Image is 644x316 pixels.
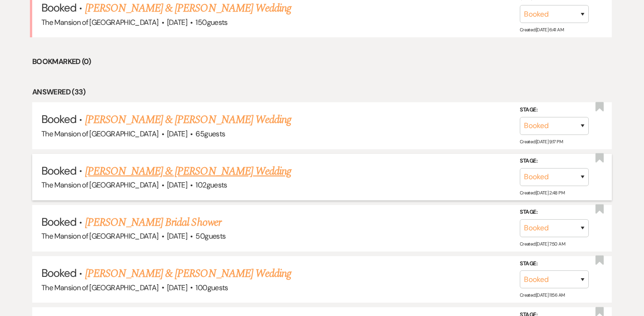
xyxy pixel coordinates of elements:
[41,283,159,293] span: The Mansion of [GEOGRAPHIC_DATA]
[167,129,187,139] span: [DATE]
[41,129,159,139] span: The Mansion of [GEOGRAPHIC_DATA]
[41,215,76,229] span: Booked
[41,18,159,27] span: The Mansion of [GEOGRAPHIC_DATA]
[520,27,563,33] span: Created: [DATE] 6:41 AM
[167,180,187,190] span: [DATE]
[520,138,563,144] span: Created: [DATE] 9:17 PM
[195,231,225,241] span: 50 guests
[520,190,564,196] span: Created: [DATE] 2:48 PM
[41,112,76,126] span: Booked
[195,18,227,27] span: 150 guests
[195,180,227,190] span: 102 guests
[41,266,76,280] span: Booked
[41,231,159,241] span: The Mansion of [GEOGRAPHIC_DATA]
[195,283,228,293] span: 100 guests
[167,283,187,293] span: [DATE]
[85,214,221,231] a: [PERSON_NAME] Bridal Shower
[520,241,565,247] span: Created: [DATE] 7:50 AM
[520,292,564,298] span: Created: [DATE] 11:56 AM
[167,231,187,241] span: [DATE]
[520,207,589,217] label: Stage:
[520,258,589,269] label: Stage:
[41,0,76,15] span: Booked
[32,56,612,68] li: Bookmarked (0)
[41,164,76,178] span: Booked
[520,156,589,166] label: Stage:
[85,163,291,180] a: [PERSON_NAME] & [PERSON_NAME] Wedding
[85,111,291,128] a: [PERSON_NAME] & [PERSON_NAME] Wedding
[195,129,225,139] span: 65 guests
[167,18,187,27] span: [DATE]
[32,86,612,98] li: Answered (33)
[41,180,159,190] span: The Mansion of [GEOGRAPHIC_DATA]
[85,265,291,282] a: [PERSON_NAME] & [PERSON_NAME] Wedding
[520,105,589,115] label: Stage:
